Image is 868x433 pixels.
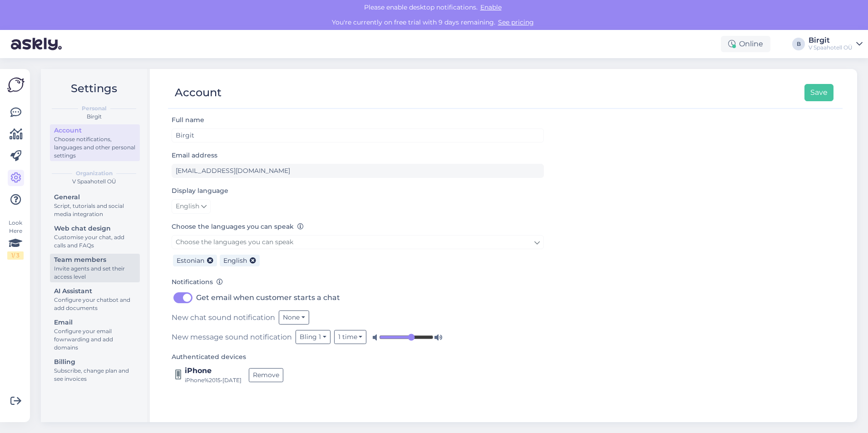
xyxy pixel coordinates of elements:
[54,224,136,233] div: Web chat design
[279,310,309,325] button: None
[721,36,770,52] div: Online
[478,3,504,11] span: Enable
[223,256,247,265] span: English
[172,330,544,344] div: New message sound notification
[176,202,199,212] span: English
[172,186,228,196] label: Display language
[54,286,136,296] div: AI Assistant
[809,37,853,44] div: Birgit
[7,251,24,260] div: 1 / 3
[177,256,204,265] span: Estonian
[50,222,140,251] a: Web chat designCustomise your chat, add calls and FAQs
[7,219,24,260] div: Look Here
[172,310,544,325] div: New chat sound notification
[809,37,863,51] a: BirgitV Spaahotell OÜ
[175,84,222,101] div: Account
[54,357,136,367] div: Billing
[50,356,140,384] a: BillingSubscribe, change plan and see invoices
[54,318,136,327] div: Email
[50,254,140,282] a: Team membersInvite agents and set their access level
[54,296,136,312] div: Configure your chatbot and add documents
[54,233,136,250] div: Customise your chat, add calls and FAQs
[176,238,293,246] span: Choose the languages you can speak
[172,199,211,214] a: English
[172,128,544,143] input: Enter name
[172,115,204,125] label: Full name
[809,44,853,51] div: V Spaahotell OÜ
[296,330,330,344] button: Bling 1
[50,285,140,314] a: AI AssistantConfigure your chatbot and add documents
[48,80,140,97] h2: Settings
[54,265,136,281] div: Invite agents and set their access level
[50,191,140,220] a: GeneralScript, tutorials and social media integration
[172,222,304,231] label: Choose the languages you can speak
[196,290,340,305] label: Get email when customer starts a chat
[7,76,25,93] img: Askly Logo
[54,367,136,383] div: Subscribe, change plan and see invoices
[792,38,805,50] div: B
[54,126,136,135] div: Account
[172,235,544,249] a: Choose the languages you can speak
[50,124,140,161] a: AccountChoose notifications, languages and other personal settings
[76,169,113,177] b: Organization
[172,277,223,287] label: Notifications
[54,192,136,202] div: General
[172,352,246,362] label: Authenticated devices
[82,104,107,113] b: Personal
[48,113,140,121] div: Birgit
[172,151,217,160] label: Email address
[804,84,833,101] button: Save
[50,316,140,353] a: EmailConfigure your email fowrwarding and add domains
[185,376,242,384] div: iPhone%2015 • [DATE]
[249,368,283,382] button: Remove
[185,365,242,376] div: iPhone
[54,135,136,160] div: Choose notifications, languages and other personal settings
[54,255,136,265] div: Team members
[54,327,136,352] div: Configure your email fowrwarding and add domains
[48,177,140,186] div: V Spaahotell OÜ
[172,164,544,178] input: Enter email
[334,330,367,344] button: 1 time
[495,18,537,26] a: See pricing
[54,202,136,218] div: Script, tutorials and social media integration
